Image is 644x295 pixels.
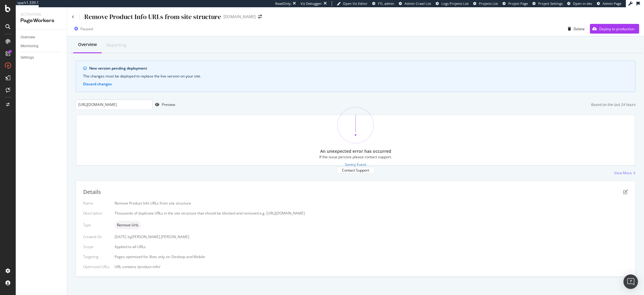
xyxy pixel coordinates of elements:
[76,61,636,92] div: info banner
[21,34,35,41] div: Overview
[614,170,636,175] a: View More
[21,34,63,41] a: Overview
[345,162,366,167] a: Sentry Event
[599,26,634,31] div: Deploy to production
[83,201,628,269] div: Applied to all URLs
[258,15,262,19] div: arrow-right-arrow-left
[623,274,638,289] div: Open Intercom Messenger
[83,188,101,196] div: Details
[76,99,153,110] input: Preview your optimization on a URL
[80,26,93,31] div: Paused
[84,12,221,21] div: Remove Product Info URLs from site structure
[503,1,528,6] a: Project Page
[275,1,291,6] div: ReadOnly:
[21,43,38,49] div: Monitoring
[223,14,256,20] div: [DOMAIN_NAME]
[83,264,110,269] div: Optimized URLs
[603,1,621,6] span: Admin Page
[301,1,322,6] div: Viz Debugger:
[83,234,110,239] div: Created On
[337,167,374,173] button: Contact Support
[343,1,368,6] span: Open Viz Editor
[337,1,368,6] a: Open Viz Editor
[115,221,141,229] div: neutral label
[508,1,528,6] span: Project Page
[83,201,110,206] div: Name
[623,189,628,194] div: pen-to-square
[378,1,394,6] span: FTL admin
[149,254,165,259] div: Bots only
[83,81,112,87] button: Discard changes
[21,43,63,49] a: Monitoring
[590,24,639,34] button: Deploy to production
[574,26,585,31] div: Delete
[591,102,636,107] div: Based on the last 24 hours
[83,222,110,228] div: Type
[319,154,392,159] div: If the issue persists please contact support.
[337,107,374,143] img: 370bne1z.png
[532,1,563,6] a: Project Settings
[399,1,431,6] a: Admin Crawl List
[115,254,628,259] div: Pages optimized for on
[21,54,63,61] a: Settings
[106,42,126,48] div: Reporting
[473,1,498,6] a: Projects List
[171,254,205,259] div: Desktop and Mobile
[21,17,62,24] div: PageWorkers
[538,1,563,6] span: Project Settings
[83,74,628,79] div: The changes must be deployed to replace the live version on your site.
[115,211,628,216] div: Thousands of duplicate URLs in the site structure that should be blocked and removed e.g. [URL][D...
[83,211,110,216] div: Description
[115,234,628,239] div: [DATE]
[115,264,160,269] span: URL contains /product-info/
[565,24,585,34] button: Delete
[78,41,97,48] div: Overview
[162,102,175,107] div: Preview
[115,201,628,206] div: Remove Product Info URLs from site structure
[72,15,74,19] a: Click to go back
[405,1,431,6] span: Admin Crawl List
[117,223,138,227] span: Remove Urls
[441,1,469,6] span: Logs Projects List
[597,1,621,6] a: Admin Page
[436,1,469,6] a: Logs Projects List
[21,12,62,17] div: Activation
[342,168,369,173] div: Contact Support
[89,66,628,71] div: New version pending deployment
[567,1,592,6] a: Open in dev
[21,54,34,61] div: Settings
[83,244,110,249] div: Scope
[614,170,632,175] div: View More
[153,100,175,110] button: Preview
[128,234,189,239] div: by [PERSON_NAME].[PERSON_NAME]
[573,1,592,6] span: Open in dev
[479,1,498,6] span: Projects List
[320,148,391,154] div: An unexpected error has occurred
[83,254,110,259] div: Targeting
[372,1,394,6] a: FTL admin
